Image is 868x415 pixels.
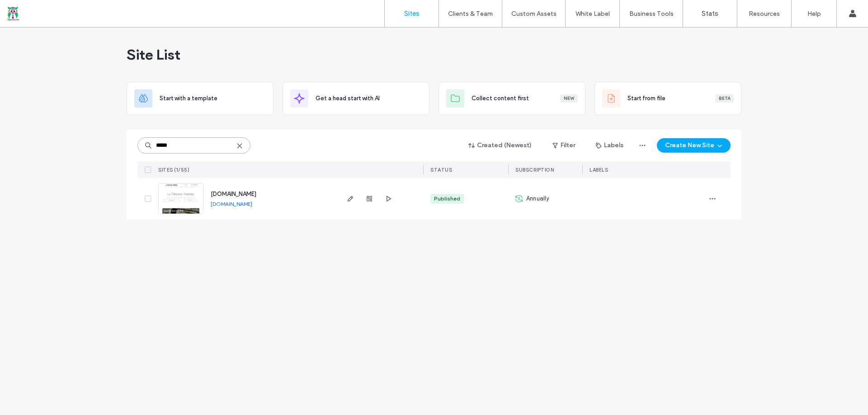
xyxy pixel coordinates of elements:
[543,138,584,153] button: Filter
[127,46,180,64] span: Site List
[472,94,529,103] span: Collect content first
[657,138,731,153] button: Create New Site
[627,94,665,103] span: Start from file
[594,82,741,115] div: Start from fileBeta
[430,167,452,173] span: STATUS
[511,10,557,18] label: Custom Assets
[807,10,821,18] label: Help
[590,167,608,173] span: LABELS
[439,82,585,115] div: Collect content firstNew
[211,201,252,207] a: [DOMAIN_NAME]
[404,9,420,18] label: Sites
[448,10,493,18] label: Clients & Team
[461,138,540,153] button: Created (Newest)
[316,94,380,103] span: Get a head start with AI
[283,82,429,115] div: Get a head start with AI
[211,191,256,197] a: [DOMAIN_NAME]
[526,194,550,203] span: Annually
[715,94,734,103] div: Beta
[20,6,39,14] span: Help
[127,82,274,115] div: Start with a template
[560,94,578,103] div: New
[749,10,780,18] label: Resources
[576,10,610,18] label: White Label
[515,167,554,173] span: SUBSCRIPTION
[160,94,217,103] span: Start with a template
[434,195,460,203] div: Published
[158,167,189,173] span: SITES (1/55)
[702,9,718,18] label: Stats
[588,138,632,153] button: Labels
[629,10,674,18] label: Business Tools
